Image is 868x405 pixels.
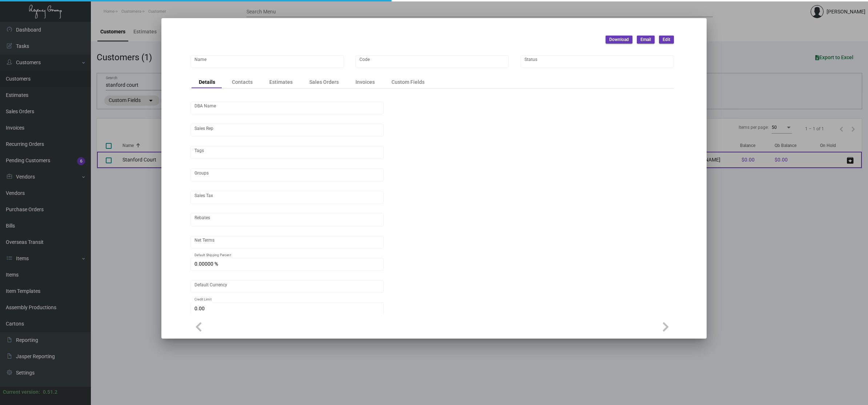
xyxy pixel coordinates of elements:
[659,36,674,44] button: Edit
[269,78,293,86] div: Estimates
[606,36,632,44] button: Download
[663,37,670,43] span: Edit
[43,388,57,396] div: 0.51.2
[232,78,253,86] div: Contacts
[309,78,339,86] div: Sales Orders
[640,37,651,43] span: Email
[199,78,215,86] div: Details
[637,36,655,44] button: Email
[391,78,425,86] div: Custom Fields
[609,37,629,43] span: Download
[355,78,375,86] div: Invoices
[3,388,40,396] div: Current version:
